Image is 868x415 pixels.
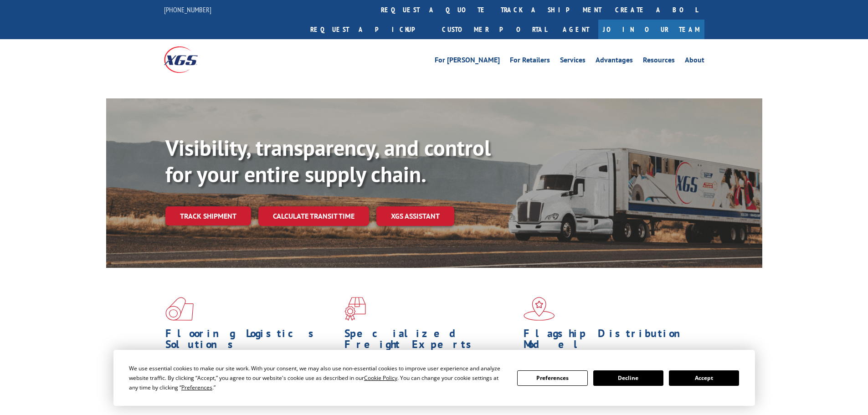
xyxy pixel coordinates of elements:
[685,56,704,67] a: About
[165,133,491,188] b: Visibility, transparency, and control for your entire supply chain.
[593,370,663,386] button: Decline
[165,297,194,321] img: xgs-icon-total-supply-chain-intelligence-red
[165,328,338,354] h1: Flooring Logistics Solutions
[165,206,251,225] a: Track shipment
[596,56,633,67] a: Advantages
[303,20,435,39] a: Request a pickup
[554,20,598,39] a: Agent
[181,384,212,391] span: Preferences
[113,350,755,406] div: Cookie Consent Prompt
[598,20,704,39] a: Join Our Team
[364,374,397,382] span: Cookie Policy
[643,56,675,67] a: Resources
[435,20,554,39] a: Customer Portal
[560,56,586,67] a: Services
[435,56,500,67] a: For [PERSON_NAME]
[510,56,550,67] a: For Retailers
[129,364,506,392] div: We use essential cookies to make our site work. With your consent, we may also use non-essential ...
[524,328,696,354] h1: Flagship Distribution Model
[258,206,369,226] a: Calculate transit time
[669,370,739,386] button: Accept
[344,328,517,354] h1: Specialized Freight Experts
[164,5,211,14] a: [PHONE_NUMBER]
[344,297,366,321] img: xgs-icon-focused-on-flooring-red
[517,370,587,386] button: Preferences
[524,297,555,321] img: xgs-icon-flagship-distribution-model-red
[376,206,454,226] a: XGS ASSISTANT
